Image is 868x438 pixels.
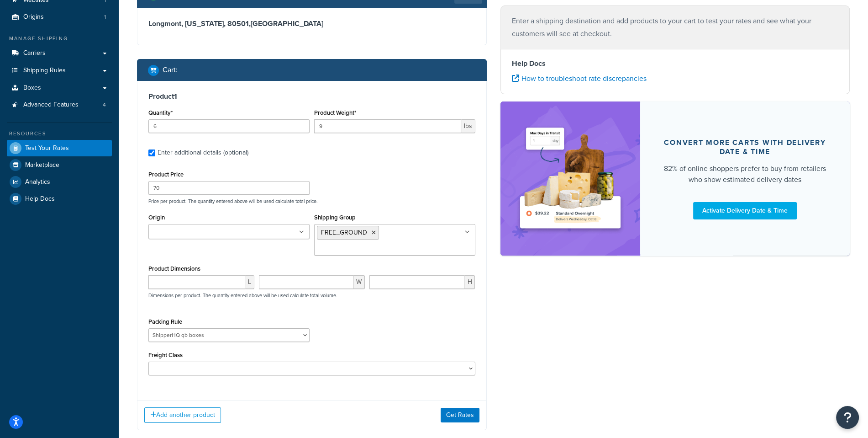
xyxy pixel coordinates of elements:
[7,191,112,207] a: Help Docs
[461,119,475,133] span: lbs
[158,146,248,159] div: Enter additional details (optional)
[146,198,478,204] p: Price per product. The quantity entered above will be used calculate total price.
[148,352,183,358] label: Freight Class
[25,144,69,152] span: Test Your Rates
[148,265,200,272] label: Product Dimensions
[7,9,112,26] li: Origins
[23,49,46,57] span: Carriers
[148,109,173,116] label: Quantity*
[512,73,647,84] a: How to troubleshoot rate discrepancies
[314,119,461,133] input: 0.00
[321,228,367,237] span: FREE_GROUND
[7,140,112,156] a: Test Your Rates
[512,58,839,69] h4: Help Docs
[7,80,112,96] a: Boxes
[146,292,337,299] p: Dimensions per product. The quantity entered above will be used calculate total volume.
[103,101,106,109] span: 4
[693,202,797,219] a: Activate Delivery Date & Time
[353,275,365,289] span: W
[464,275,475,289] span: H
[148,318,182,325] label: Packing Rule
[148,171,184,178] label: Product Price
[148,214,165,221] label: Origin
[25,161,59,169] span: Marketplace
[163,66,178,74] h2: Cart :
[7,174,112,190] a: Analytics
[148,19,475,28] h3: Longmont, [US_STATE], 80501 , [GEOGRAPHIC_DATA]
[245,275,254,289] span: L
[25,178,50,186] span: Analytics
[7,35,112,43] div: Manage Shipping
[7,96,112,113] a: Advanced Features4
[512,15,839,40] p: Enter a shipping destination and add products to your cart to test your rates and see what your c...
[7,157,112,173] a: Marketplace
[148,150,155,156] input: Enter additional details (optional)
[441,408,479,422] button: Get Rates
[23,13,44,21] span: Origins
[314,214,356,221] label: Shipping Group
[836,406,859,429] button: Open Resource Center
[662,138,828,156] div: Convert more carts with delivery date & time
[148,119,310,133] input: 0.0
[662,163,828,185] div: 82% of online shoppers prefer to buy from retailers who show estimated delivery dates
[148,92,475,101] h3: Product 1
[25,195,55,203] span: Help Docs
[314,109,356,116] label: Product Weight*
[7,130,112,138] div: Resources
[104,13,106,21] span: 1
[514,115,626,242] img: feature-image-ddt-36eae7f7280da8017bfb280eaccd9c446f90b1fe08728e4019434db127062ab4.png
[23,84,41,92] span: Boxes
[23,101,79,109] span: Advanced Features
[144,407,221,423] button: Add another product
[23,67,66,75] span: Shipping Rules
[7,96,112,113] li: Advanced Features
[7,45,112,62] a: Carriers
[7,62,112,79] a: Shipping Rules
[7,9,112,26] a: Origins1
